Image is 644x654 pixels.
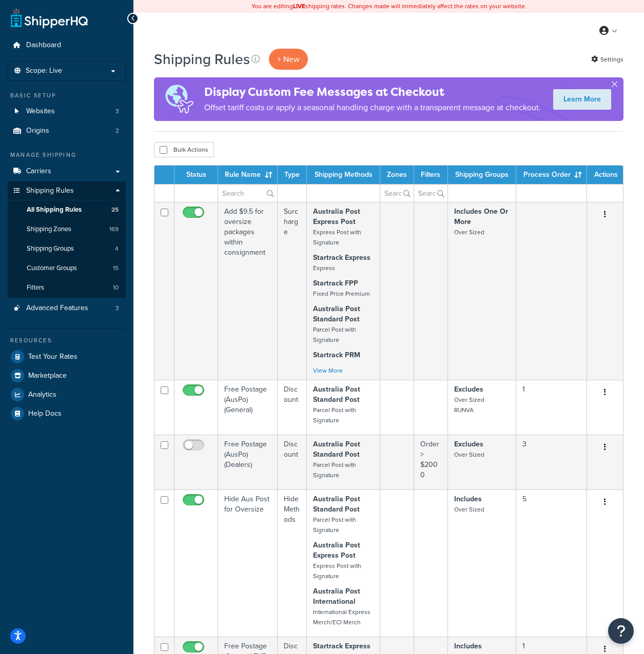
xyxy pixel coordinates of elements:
strong: Includes One Or More [454,206,508,227]
strong: Excludes [454,384,483,395]
li: Websites [8,102,126,121]
th: Filters [414,166,447,184]
th: Type [278,166,307,184]
span: Origins [26,127,49,135]
a: View More [313,366,343,375]
span: Shipping Groups [27,244,74,253]
a: Settings [591,52,623,67]
strong: Australia Post Express Post [313,540,360,561]
span: 15 [113,264,119,273]
td: 1 [516,380,587,435]
small: Over Sized [454,228,484,237]
a: Shipping Zones 169 [8,220,126,239]
b: LIVE [293,2,305,11]
td: Surcharge [278,202,307,380]
div: Resources [8,336,126,345]
td: Free Postage (AusPo) (General) [218,380,278,435]
li: Shipping Zones [8,220,126,239]
input: Search [414,185,447,202]
span: Advanced Features [26,304,88,313]
a: Learn More [553,89,611,110]
td: Discount [278,380,307,435]
td: 5 [516,489,587,637]
span: Filters [27,283,44,292]
a: Shipping Rules [8,181,126,200]
strong: Startrack Express [313,641,370,651]
a: Marketplace [8,366,126,385]
a: Dashboard [8,36,126,55]
strong: Australia Post Express Post [313,206,360,227]
a: Origins 2 [8,121,126,140]
small: International Express Merch/ECI Merch [313,607,370,627]
span: All Shipping Rules [27,206,82,214]
th: Status [174,166,218,184]
a: Analytics [8,385,126,404]
th: Rule Name : activate to sort column ascending [218,166,278,184]
span: 4 [115,244,119,253]
td: Hide Aus Post for Oversize [218,489,278,637]
img: duties-banner-06bc72dcb5fe05cb3f9472aba00be2ae8eb53ab6f0d8bb03d382ba314ac3c341.png [154,77,204,121]
button: Open Resource Center [608,618,634,644]
span: 3 [115,304,119,313]
strong: Australia Post Standard Post [313,384,360,405]
span: 25 [111,206,119,214]
span: Help Docs [28,410,62,418]
a: All Shipping Rules 25 [8,200,126,219]
small: Fixed Price Premium [313,289,370,298]
strong: Startrack FPP [313,278,358,289]
p: Offset tariff costs or apply a seasonal handling charge with a transparent message at checkout. [204,100,541,115]
li: Advanced Features [8,299,126,318]
strong: Startrack PRM [313,350,360,360]
li: Origins [8,121,126,140]
strong: Includes [454,494,482,504]
strong: Startrack Express [313,252,370,263]
a: Carriers [8,162,126,181]
th: Shipping Groups [448,166,517,184]
h4: Display Custom Fee Messages at Checkout [204,84,541,100]
small: Over Sized RUNVA [454,395,484,415]
th: Process Order : activate to sort column ascending [516,166,587,184]
li: Test Your Rates [8,348,126,366]
span: 169 [109,225,119,234]
th: Actions [587,166,623,184]
span: 2 [115,127,119,135]
input: Search [380,185,414,202]
small: Parcel Post with Signature [313,515,356,535]
a: Websites 3 [8,102,126,121]
td: Discount [278,435,307,489]
input: Search [218,185,277,202]
span: Shipping Rules [26,187,74,195]
a: Filters 10 [8,278,126,297]
small: Parcel Post with Signature [313,405,356,425]
span: Test Your Rates [28,353,77,361]
small: Parcel Post with Signature [313,325,356,344]
th: Zones [380,166,414,184]
button: Bulk Actions [154,142,214,157]
span: Customer Groups [27,264,77,273]
small: Express [313,263,335,273]
td: Order > $2000 [414,435,447,489]
a: Help Docs [8,404,126,423]
small: Express Post with Signature [313,561,361,581]
li: Shipping Groups [8,239,126,258]
div: Basic Setup [8,91,126,100]
span: Analytics [28,391,56,399]
span: Dashboard [26,41,61,50]
strong: Australia Post International [313,586,360,607]
p: + New [269,49,308,70]
small: Over Sized [454,450,484,459]
th: Shipping Methods [307,166,380,184]
a: ShipperHQ Home [11,8,88,28]
div: Manage Shipping [8,151,126,159]
li: All Shipping Rules [8,200,126,219]
span: 3 [115,107,119,116]
strong: Includes [454,641,482,651]
strong: Excludes [454,439,483,449]
td: Free Postage (AusPo) (Dealers) [218,435,278,489]
strong: Australia Post Standard Post [313,439,360,460]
